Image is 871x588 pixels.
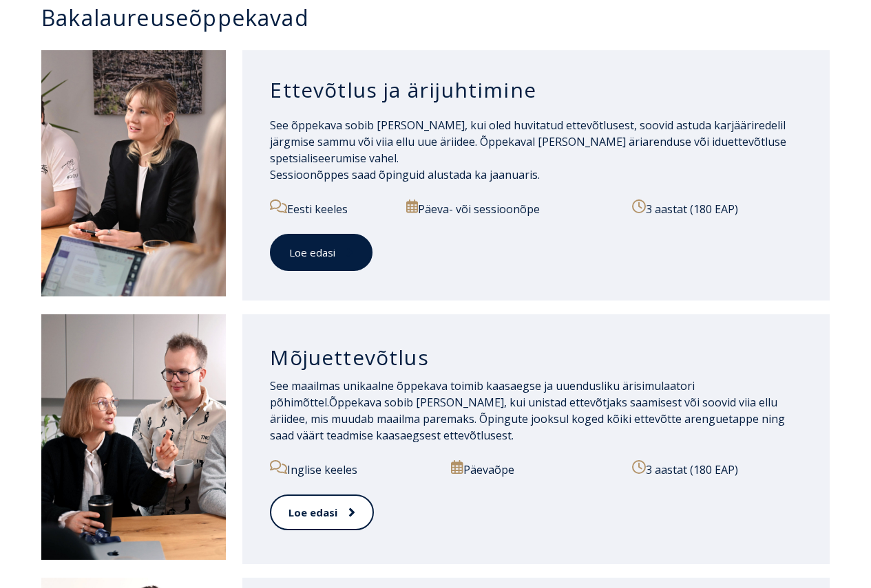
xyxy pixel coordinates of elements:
span: See maailmas unikaalne õppekava toimib kaasaegse ja uuendusliku ärisimulaatori põhimõttel. [270,378,695,410]
span: See õppekava sobib [PERSON_NAME], kui oled huvitatud ettevõtlusest, soovid astuda karjääriredelil... [270,118,786,182]
p: Päeva- või sessioonõpe [406,199,621,217]
h3: Bakalaureuseõppekavad [41,6,843,30]
img: Ettevõtlus ja ärijuhtimine [41,50,226,296]
span: Õppekava sobib [PERSON_NAME], kui unistad ettevõtjaks saamisest või soovid viia ellu äriidee, mis... [270,395,785,443]
img: Mõjuettevõtlus [41,314,226,560]
a: Loe edasi [270,494,374,531]
p: 3 aastat (180 EAP) [632,199,802,217]
p: 3 aastat (180 EAP) [632,460,788,478]
p: Eesti keeles [270,199,395,217]
p: Päevaõpe [451,460,621,478]
h3: Mõjuettevõtlus [270,345,802,371]
h3: Ettevõtlus ja ärijuhtimine [270,77,802,103]
p: Inglise keeles [270,460,440,478]
a: Loe edasi [270,234,372,272]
